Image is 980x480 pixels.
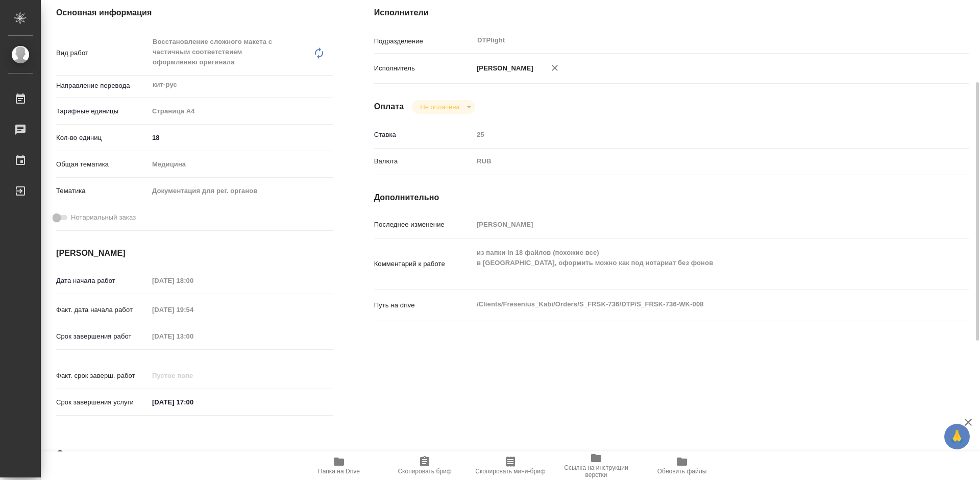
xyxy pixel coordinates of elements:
p: Путь на drive [374,300,473,310]
input: ✎ Введи что-нибудь [149,130,333,145]
input: Пустое поле [149,329,238,344]
input: Пустое поле [149,368,238,383]
p: Комментарий к работе [374,259,473,269]
h4: [PERSON_NAME] [56,247,333,259]
textarea: из папки in 18 файлов (похожие все) в [GEOGRAPHIC_DATA], оформить можно как под нотариат без фонов [473,244,919,282]
p: [PERSON_NAME] [473,63,533,74]
input: Пустое поле [473,127,919,142]
span: Скопировать бриф [398,468,451,475]
p: Направление перевода [56,81,149,91]
p: Подразделение [374,36,473,46]
p: Дата начала работ [56,276,149,286]
p: Срок завершения работ [56,331,149,342]
p: Факт. дата начала работ [56,305,149,315]
div: Не оплачена [412,100,475,114]
p: Срок завершения услуги [56,397,149,407]
h4: Основная информация [56,7,333,19]
input: Пустое поле [149,273,238,288]
div: Страница А4 [149,103,333,120]
p: Последнее изменение [374,220,473,230]
p: Тарифные единицы [56,106,149,116]
p: Кол-во единиц [56,133,149,143]
p: Факт. срок заверш. работ [56,371,149,381]
p: Тематика [56,186,149,196]
h4: Исполнители [374,7,969,19]
div: RUB [473,153,919,170]
h4: Дополнительно [374,191,969,204]
p: Исполнитель [374,63,473,74]
h4: Оплата [374,101,404,113]
span: Папка на Drive [318,468,360,475]
span: Обновить файлы [657,468,707,475]
textarea: /Clients/Fresenius_Kabi/Orders/S_FRSK-736/DTP/S_FRSK-736-WK-008 [473,296,919,313]
span: Ссылка на инструкции верстки [559,464,633,478]
div: Документация для рег. органов [149,182,333,200]
p: Ставка [374,130,473,140]
div: Медицина [149,156,333,173]
input: ✎ Введи что-нибудь [149,395,238,410]
button: Скопировать мини-бриф [468,451,553,480]
span: Нотариальный заказ [71,212,136,223]
span: 🙏 [948,426,966,447]
span: Скопировать мини-бриф [475,468,545,475]
button: Ссылка на инструкции верстки [553,451,639,480]
p: Валюта [374,156,473,166]
p: Вид работ [56,48,149,58]
button: Папка на Drive [296,451,382,480]
p: Общая тематика [56,159,149,170]
button: Обновить файлы [639,451,725,480]
input: Пустое поле [149,302,238,317]
h2: Заказ [56,447,89,463]
button: Удалить исполнителя [544,57,566,79]
button: Скопировать бриф [382,451,468,480]
button: Не оплачена [417,103,462,111]
input: Пустое поле [473,217,919,232]
button: 🙏 [944,424,970,449]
